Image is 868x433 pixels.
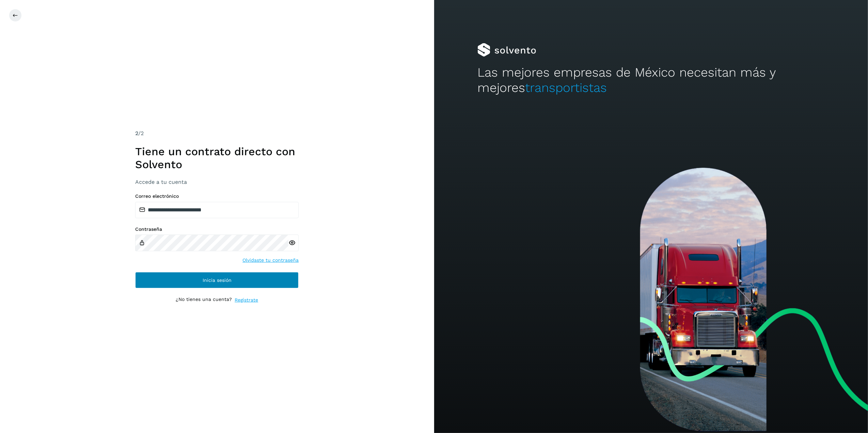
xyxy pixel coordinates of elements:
[135,130,138,137] span: 2
[203,278,232,283] span: Inicia sesión
[235,296,258,304] a: Regístrate
[135,145,299,171] h1: Tiene un contrato directo con Solvento
[242,257,299,264] a: Olvidaste tu contraseña
[135,226,299,232] label: Contraseña
[135,272,299,288] button: Inicia sesión
[135,129,299,138] div: /2
[176,296,232,304] p: ¿No tienes una cuenta?
[135,179,299,185] h3: Accede a tu cuenta
[135,193,299,199] label: Correo electrónico
[477,65,825,95] h2: Las mejores empresas de México necesitan más y mejores
[525,80,607,95] span: transportistas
